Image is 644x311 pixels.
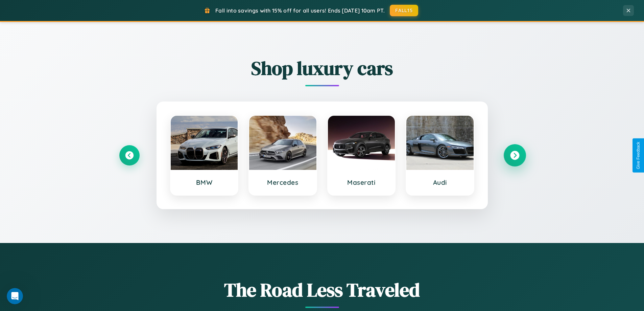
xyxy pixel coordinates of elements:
[636,142,641,169] div: Give Feedback
[119,55,525,81] h2: Shop luxury cars
[390,5,418,16] button: FALL15
[119,277,525,303] h1: The Road Less Traveled
[256,178,310,186] h3: Mercedes
[413,178,467,186] h3: Audi
[215,7,385,14] span: Fall into savings with 15% off for all users! Ends [DATE] 10am PT.
[7,288,23,304] iframe: Intercom live chat
[335,178,388,186] h3: Maserati
[177,178,231,186] h3: BMW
